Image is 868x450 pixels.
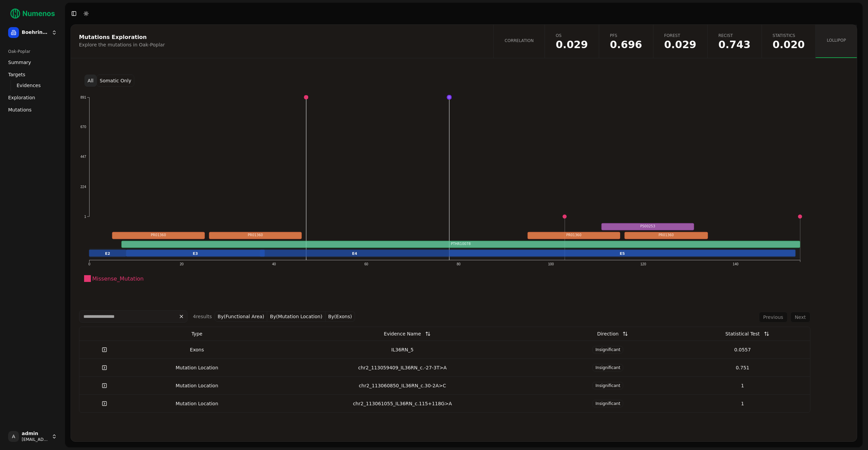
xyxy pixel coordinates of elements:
[132,346,261,353] div: Exons
[640,224,655,228] text: PS00253
[599,25,653,58] a: PFS0.696
[773,40,805,50] span: 0.0199
[8,431,19,442] span: A
[80,96,86,99] text: 891
[610,40,642,50] span: 0.695544036009344
[827,38,846,43] span: Lollipop
[610,33,642,38] span: PFS
[97,75,134,87] button: Somatic Only
[664,33,696,38] span: Forest
[620,251,625,256] text: E5
[5,104,60,115] a: Mutations
[5,92,60,103] a: Exploration
[132,382,261,389] div: Mutation Location
[17,82,41,89] span: Evidences
[640,262,646,266] text: 120
[762,25,816,58] a: Statistics0.020
[272,262,276,266] text: 40
[267,346,538,353] div: IL36RN_5
[84,75,97,87] button: All
[664,40,696,50] span: 0.029265264026706
[22,431,49,437] span: admin
[548,262,554,266] text: 100
[658,233,674,237] text: PR01360
[81,9,91,18] button: Toggle Dark Mode
[592,364,623,371] span: Insignificant
[505,38,534,43] span: Correlation
[8,106,32,113] span: Mutations
[364,262,369,266] text: 60
[132,364,261,371] div: Mutation Location
[556,40,588,50] span: 0.029265264026706
[151,233,166,237] text: PR01360
[79,35,483,40] div: Mutations Exploration
[80,155,86,159] text: 447
[707,25,762,58] a: Recist0.743
[8,71,25,78] span: Targets
[22,29,49,36] span: Boehringer Ingelheim
[678,346,807,353] div: 0.0557
[132,400,261,407] div: Mutation Location
[493,25,545,58] a: Correlation
[566,233,581,237] text: PR01360
[22,437,49,442] span: [EMAIL_ADDRESS]
[352,251,357,256] text: E4
[5,5,60,22] img: Numenos
[592,346,623,353] span: Insignificant
[678,400,807,407] div: 1
[80,125,86,129] text: 670
[457,262,461,266] text: 80
[653,25,707,58] a: Forest0.029
[597,328,618,340] div: Direction
[5,46,60,57] div: Oak-Poplar
[545,25,599,58] a: OS0.029
[718,40,751,50] span: 0.742606292509595
[592,400,623,407] span: Insignificant
[592,382,623,389] span: Insignificant
[556,33,588,38] span: OS
[267,382,538,389] div: chr2_113060850_IL36RN_c.30-2A>C
[5,428,60,445] button: Aadmin[EMAIL_ADDRESS]
[88,262,91,266] text: 0
[80,185,86,189] text: 224
[5,24,60,41] button: Boehringer Ingelheim
[193,251,198,256] text: E3
[8,59,31,66] span: Summary
[325,311,355,322] button: By(Exons)
[815,25,857,58] a: Lollipop
[718,33,751,38] span: Recist
[384,328,421,340] div: Evidence Name
[79,41,483,48] div: Explore the mutations in Oak-Poplar
[773,33,805,38] span: Statistics
[84,215,86,219] text: 1
[678,364,807,371] div: 0.751
[725,328,759,340] div: Statistical Test
[69,9,79,18] button: Toggle Sidebar
[5,57,60,68] a: Summary
[267,364,538,371] div: chr2_113059409_IL36RN_c.-27-3T>A
[5,69,60,80] a: Targets
[180,262,184,266] text: 20
[451,242,471,246] text: PTHR10078
[130,327,264,341] th: Type
[267,311,325,322] button: By(Mutation Location)
[267,400,538,407] div: chr2_113061055_IL36RN_c.115+118G>A
[215,311,268,322] button: By(Functional Area)
[193,314,212,319] span: 4 result s
[105,251,110,256] text: E2
[678,382,807,389] div: 1
[92,275,144,282] text: Missense_Mutation
[8,94,35,101] span: Exploration
[14,81,52,90] a: Evidences
[248,233,263,237] text: PR01360
[733,262,738,266] text: 140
